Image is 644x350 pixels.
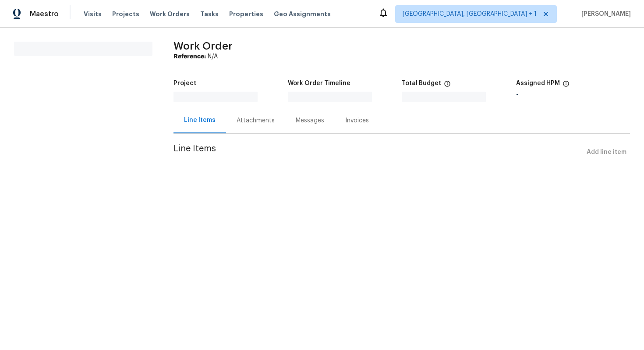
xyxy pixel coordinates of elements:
[237,116,275,125] div: Attachments
[173,52,630,61] div: N/A
[112,10,139,18] span: Projects
[345,116,369,125] div: Invoices
[403,10,537,18] span: [GEOGRAPHIC_DATA], [GEOGRAPHIC_DATA] + 1
[173,54,206,60] b: Reference:
[444,80,451,92] span: The total cost of line items that have been proposed by Opendoor. This sum includes line items th...
[288,80,350,86] h5: Work Order Timeline
[173,144,583,161] span: Line Items
[173,80,196,86] h5: Project
[84,10,102,18] span: Visits
[516,92,630,98] div: -
[229,10,263,18] span: Properties
[578,10,631,18] span: [PERSON_NAME]
[184,116,216,125] div: Line Items
[173,41,233,51] span: Work Order
[274,10,331,18] span: Geo Assignments
[516,80,560,86] h5: Assigned HPM
[402,80,441,86] h5: Total Budget
[30,10,59,18] span: Maestro
[296,116,324,125] div: Messages
[150,10,190,18] span: Work Orders
[563,80,570,92] span: The hpm assigned to this work order.
[200,11,219,17] span: Tasks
